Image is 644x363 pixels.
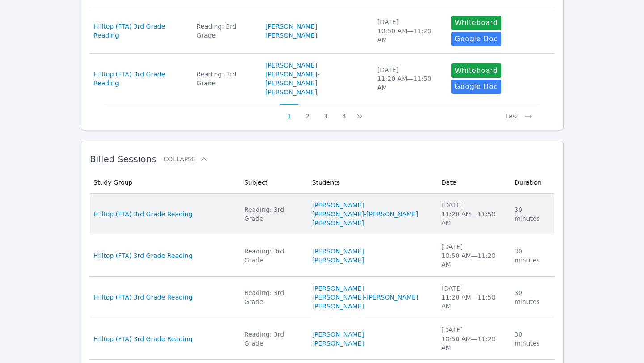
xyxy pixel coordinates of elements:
[90,235,554,277] tr: Hilltop (FTA) 3rd Grade ReadingReading: 3rd Grade[PERSON_NAME][PERSON_NAME][DATE]10:50 AM—11:20 A...
[307,172,436,194] th: Students
[335,104,353,121] button: 4
[244,288,301,306] div: Reading: 3rd Grade
[93,210,193,219] a: Hilltop (FTA) 3rd Grade Reading
[514,288,549,306] div: 30 minutes
[451,32,501,46] a: Google Doc
[93,251,193,260] a: Hilltop (FTA) 3rd Grade Reading
[312,330,364,339] a: [PERSON_NAME]
[196,22,254,40] div: Reading: 3rd Grade
[196,70,254,88] div: Reading: 3rd Grade
[90,8,554,54] tr: Hilltop (FTA) 3rd Grade ReadingReading: 3rd Grade[PERSON_NAME][PERSON_NAME][DATE]10:50 AM—11:20 A...
[377,17,441,44] div: [DATE] 10:50 AM — 11:20 AM
[239,172,307,194] th: Subject
[312,302,364,311] a: [PERSON_NAME]
[90,194,554,235] tr: Hilltop (FTA) 3rd Grade ReadingReading: 3rd Grade[PERSON_NAME][PERSON_NAME]-[PERSON_NAME][PERSON_...
[298,104,317,121] button: 2
[451,80,501,94] a: Google Doc
[90,154,156,165] span: Billed Sessions
[509,172,554,194] th: Duration
[244,247,301,265] div: Reading: 3rd Grade
[441,284,504,311] div: [DATE] 11:20 AM — 11:50 AM
[441,242,504,269] div: [DATE] 10:50 AM — 11:20 AM
[93,293,193,302] a: Hilltop (FTA) 3rd Grade Reading
[90,172,239,194] th: Study Group
[312,256,364,265] a: [PERSON_NAME]
[312,284,364,293] a: [PERSON_NAME]
[498,104,540,121] button: Last
[317,104,335,121] button: 3
[93,334,193,343] a: Hilltop (FTA) 3rd Grade Reading
[265,61,317,70] a: [PERSON_NAME]
[514,205,549,223] div: 30 minutes
[441,325,504,352] div: [DATE] 10:50 AM — 11:20 AM
[265,88,317,97] a: [PERSON_NAME]
[244,205,301,223] div: Reading: 3rd Grade
[280,104,298,121] button: 1
[90,318,554,360] tr: Hilltop (FTA) 3rd Grade ReadingReading: 3rd Grade[PERSON_NAME][PERSON_NAME][DATE]10:50 AM—11:20 A...
[90,54,554,104] tr: Hilltop (FTA) 3rd Grade ReadingReading: 3rd Grade[PERSON_NAME][PERSON_NAME]-[PERSON_NAME][PERSON_...
[163,155,208,164] button: Collapse
[451,63,502,78] button: Whiteboard
[312,293,419,302] a: [PERSON_NAME]-[PERSON_NAME]
[312,247,364,256] a: [PERSON_NAME]
[514,330,549,348] div: 30 minutes
[312,210,419,219] a: [PERSON_NAME]-[PERSON_NAME]
[93,22,186,40] a: Hilltop (FTA) 3rd Grade Reading
[312,201,364,210] a: [PERSON_NAME]
[265,22,317,31] a: [PERSON_NAME]
[312,219,364,228] a: [PERSON_NAME]
[90,277,554,318] tr: Hilltop (FTA) 3rd Grade ReadingReading: 3rd Grade[PERSON_NAME][PERSON_NAME]-[PERSON_NAME][PERSON_...
[265,70,367,88] a: [PERSON_NAME]-[PERSON_NAME]
[451,16,502,30] button: Whiteboard
[93,70,186,88] a: Hilltop (FTA) 3rd Grade Reading
[312,339,364,348] a: [PERSON_NAME]
[377,65,441,92] div: [DATE] 11:20 AM — 11:50 AM
[441,201,504,228] div: [DATE] 11:20 AM — 11:50 AM
[265,31,317,40] a: [PERSON_NAME]
[244,330,301,348] div: Reading: 3rd Grade
[514,247,549,265] div: 30 minutes
[436,172,509,194] th: Date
